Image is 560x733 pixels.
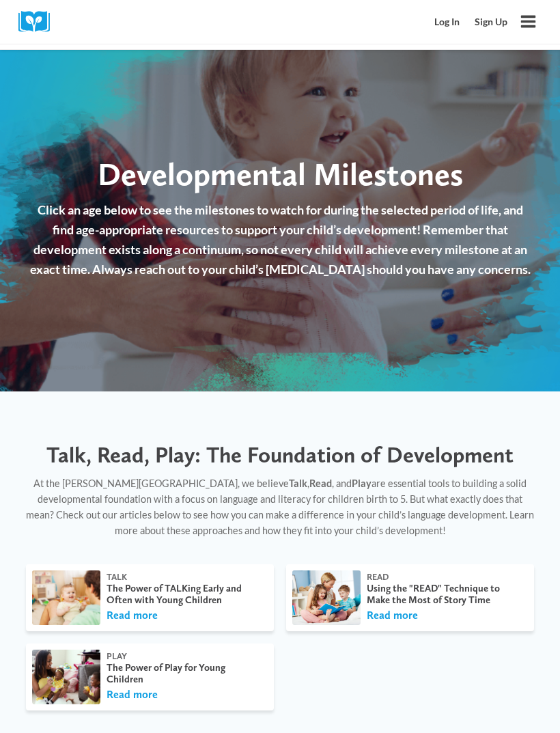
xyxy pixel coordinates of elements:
[31,569,102,626] img: iStock_53702022_LARGE.jpg
[26,564,274,631] a: Talk The Power of TALKing Early and Often with Young Children Read more
[26,200,534,279] p: Click an age below to see the milestones to watch for during the selected period of life, and fin...
[289,478,307,489] strong: Talk
[31,648,102,706] img: 0010-Lyra-11-scaled-1.jpg
[367,608,418,623] button: Read more
[18,11,59,32] img: Cox Campus
[26,644,274,710] a: Play The Power of Play for Young Children Read more
[98,154,463,193] span: Developmental Milestones
[286,564,534,631] a: Read Using the "READ" Technique to Make the Most of Story Time Read more
[467,10,515,35] a: Sign Up
[352,478,372,489] strong: Play
[309,478,332,489] strong: Read
[367,572,522,583] div: Read
[107,662,262,686] div: The Power of Play for Young Children
[515,8,542,35] button: Open menu
[26,475,534,538] p: At the [PERSON_NAME][GEOGRAPHIC_DATA], we believe , , and are essential tools to building a solid...
[428,10,515,35] nav: Secondary Mobile Navigation
[367,583,522,607] div: Using the "READ" Technique to Make the Most of Story Time
[107,572,262,583] div: Talk
[428,10,468,35] a: Log In
[107,687,158,702] button: Read more
[107,608,158,623] button: Read more
[107,651,262,662] div: Play
[107,583,262,607] div: The Power of TALKing Early and Often with Young Children
[291,569,363,626] img: mom-reading-with-children.jpg
[46,441,514,468] span: Talk, Read, Play: The Foundation of Development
